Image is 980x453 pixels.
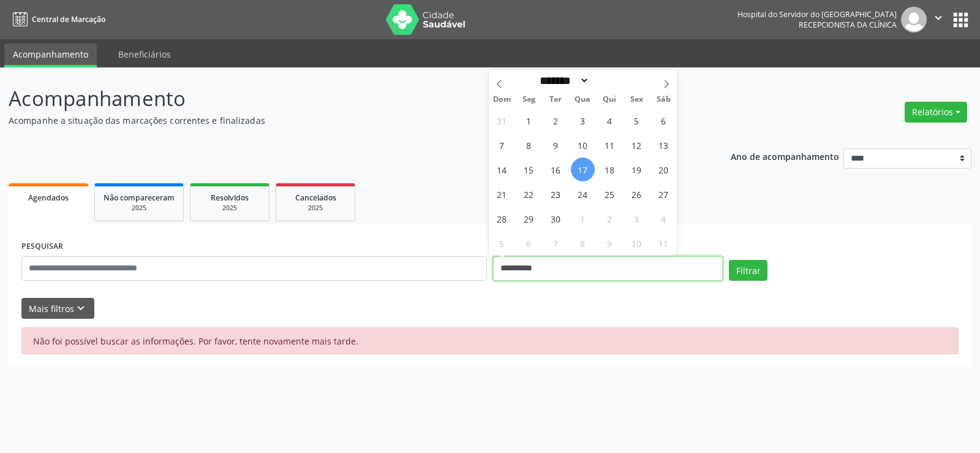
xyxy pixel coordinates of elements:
span: Setembro 12, 2025 [625,133,649,157]
span: Qua [569,96,596,104]
span: Outubro 8, 2025 [571,231,595,255]
button: Filtrar [729,260,767,281]
a: Acompanhamento [4,44,97,67]
span: Recepcionista da clínica [799,20,897,30]
span: Setembro 28, 2025 [490,207,514,230]
span: Setembro 5, 2025 [625,108,649,132]
div: 2025 [104,204,175,213]
span: Outubro 11, 2025 [652,231,676,255]
button:  [927,7,950,32]
i:  [932,11,945,25]
span: Setembro 7, 2025 [490,133,514,157]
span: Dom [489,96,516,104]
span: Setembro 6, 2025 [652,108,676,132]
button: apps [950,9,971,31]
span: Setembro 27, 2025 [652,182,676,206]
span: Setembro 22, 2025 [517,182,541,206]
a: Beneficiários [110,44,179,65]
input: Year [589,74,630,87]
div: 2025 [199,204,260,213]
span: Setembro 10, 2025 [571,133,595,157]
span: Setembro 9, 2025 [544,133,568,157]
span: Outubro 9, 2025 [598,231,622,255]
span: Outubro 7, 2025 [544,231,568,255]
select: Month [536,74,590,87]
span: Setembro 21, 2025 [490,182,514,206]
span: Setembro 8, 2025 [517,133,541,157]
span: Outubro 3, 2025 [625,207,649,230]
span: Setembro 23, 2025 [544,182,568,206]
img: img [901,7,927,32]
span: Setembro 18, 2025 [598,158,622,181]
span: Sex [623,96,650,104]
span: Setembro 16, 2025 [544,158,568,181]
span: Não compareceram [104,192,175,203]
span: Setembro 11, 2025 [598,133,622,157]
span: Setembro 14, 2025 [490,158,514,181]
span: Outubro 4, 2025 [652,207,676,230]
span: Setembro 2, 2025 [544,108,568,132]
button: Mais filtroskeyboard_arrow_down [21,298,94,319]
span: Central de Marcação [32,14,105,25]
span: Setembro 24, 2025 [571,182,595,206]
a: Central de Marcação [9,9,105,29]
span: Setembro 4, 2025 [598,108,622,132]
span: Sáb [650,96,677,104]
span: Agendados [28,192,69,203]
span: Outubro 2, 2025 [598,207,622,230]
label: PESQUISAR [21,237,63,256]
p: Ano de acompanhamento [731,148,839,164]
span: Setembro 20, 2025 [652,158,676,181]
span: Setembro 26, 2025 [625,182,649,206]
button: Relatórios [905,102,967,123]
div: 2025 [285,204,346,213]
span: Setembro 29, 2025 [517,207,541,230]
span: Qui [596,96,623,104]
span: Outubro 1, 2025 [571,207,595,230]
span: Seg [515,96,542,104]
span: Setembro 25, 2025 [598,182,622,206]
i: keyboard_arrow_down [74,302,88,315]
span: Cancelados [295,192,336,203]
span: Setembro 19, 2025 [625,158,649,181]
span: Setembro 1, 2025 [517,108,541,132]
span: Setembro 15, 2025 [517,158,541,181]
div: Hospital do Servidor do [GEOGRAPHIC_DATA] [737,9,897,20]
span: Outubro 5, 2025 [490,231,514,255]
span: Setembro 13, 2025 [652,133,676,157]
span: Resolvidos [211,192,249,203]
p: Acompanhamento [9,83,682,114]
span: Setembro 3, 2025 [571,108,595,132]
span: Ter [542,96,569,104]
p: Acompanhe a situação das marcações correntes e finalizadas [9,114,682,127]
span: Outubro 6, 2025 [517,231,541,255]
span: Agosto 31, 2025 [490,108,514,132]
span: Setembro 30, 2025 [544,207,568,230]
span: Outubro 10, 2025 [625,231,649,255]
div: Não foi possível buscar as informações. Por favor, tente novamente mais tarde. [21,327,959,354]
span: Setembro 17, 2025 [571,158,595,181]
